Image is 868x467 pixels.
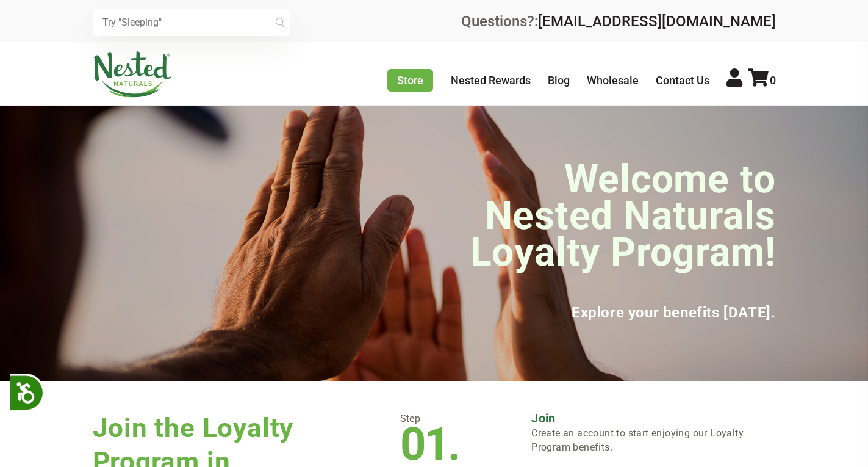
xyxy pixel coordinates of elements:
[387,69,433,92] a: Store
[93,9,290,36] input: Try "Sleeping"
[531,411,556,425] strong: Join
[461,14,776,29] div: Questions?:
[656,74,709,87] a: Contact Us
[748,74,776,87] a: 0
[93,51,172,98] img: Nested Naturals
[587,74,639,87] a: Wholesale
[451,74,531,87] a: Nested Rewards
[400,425,513,464] h3: 01.
[531,411,775,455] p: Create an account to start enjoying our Loyalty Program benefits.
[434,161,776,271] h1: Welcome to Nested Naturals Loyalty Program!
[400,411,513,425] p: Step
[538,13,776,30] a: [EMAIL_ADDRESS][DOMAIN_NAME]
[770,74,776,87] span: 0
[548,74,570,87] a: Blog
[93,289,776,326] h3: Explore your benefits [DATE].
